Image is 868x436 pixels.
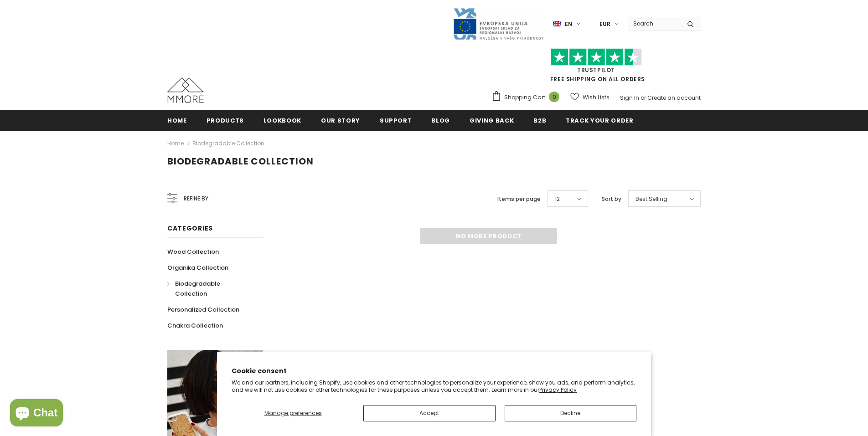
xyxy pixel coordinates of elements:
a: Home [167,138,184,149]
button: Accept [363,405,496,421]
a: Create an account [647,94,701,102]
span: or [641,94,646,102]
span: Manage preferences [264,409,322,417]
a: Javni Razpis [453,20,544,27]
h2: Cookie consent [232,366,636,376]
img: i-lang-1.png [553,20,561,28]
a: Biodegradable Collection [192,139,264,147]
span: Refine by [184,194,208,204]
a: Sign In [620,94,639,102]
a: Privacy Policy [539,386,577,394]
a: Biodegradable Collection [167,276,253,302]
span: Blog [431,116,450,125]
a: Blog [431,110,450,130]
span: Giving back [470,116,514,125]
label: Sort by [602,195,621,204]
img: MMORE Cases [167,77,204,103]
a: Lookbook [263,110,301,130]
span: EUR [599,20,610,29]
a: B2B [533,110,546,130]
button: Decline [505,405,637,421]
a: Track your order [566,110,633,130]
inbox-online-store-chat: Shopify online store chat [7,399,66,429]
span: support [380,116,412,125]
img: Trust Pilot Stars [551,48,642,66]
span: Shopping Cart [504,93,545,102]
span: Wood Collection [167,247,219,256]
span: Organika Collection [167,263,228,272]
span: B2B [533,116,546,125]
a: Trustpilot [577,66,615,74]
a: Shopping Cart 0 [491,91,564,104]
a: Giving back [470,110,514,130]
span: Chakra Collection [167,321,223,330]
a: Home [167,110,187,130]
span: Products [207,116,244,125]
span: Personalized Collection [167,305,239,314]
button: Manage preferences [232,405,354,421]
p: We and our partners, including Shopify, use cookies and other technologies to personalize your ex... [232,379,636,393]
a: Our Story [321,110,360,130]
span: Biodegradable Collection [167,155,314,168]
span: Categories [167,224,213,233]
a: Chakra Collection [167,318,223,333]
input: Search Site [628,17,680,30]
label: Items per page [497,195,541,204]
span: 12 [555,195,560,204]
span: Biodegradable Collection [175,279,220,298]
span: Track your order [566,116,633,125]
span: Wish Lists [583,93,610,102]
span: Lookbook [263,116,301,125]
a: support [380,110,412,130]
a: Personalized Collection [167,302,239,318]
span: en [565,20,572,29]
span: FREE SHIPPING ON ALL ORDERS [491,52,701,83]
a: Wood Collection [167,244,219,260]
span: Home [167,116,187,125]
a: Wish Lists [570,89,610,105]
span: 0 [549,92,559,102]
a: Products [207,110,244,130]
img: Javni Razpis [453,7,544,41]
a: Organika Collection [167,260,228,276]
span: Best Selling [635,195,667,204]
span: Our Story [321,116,360,125]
